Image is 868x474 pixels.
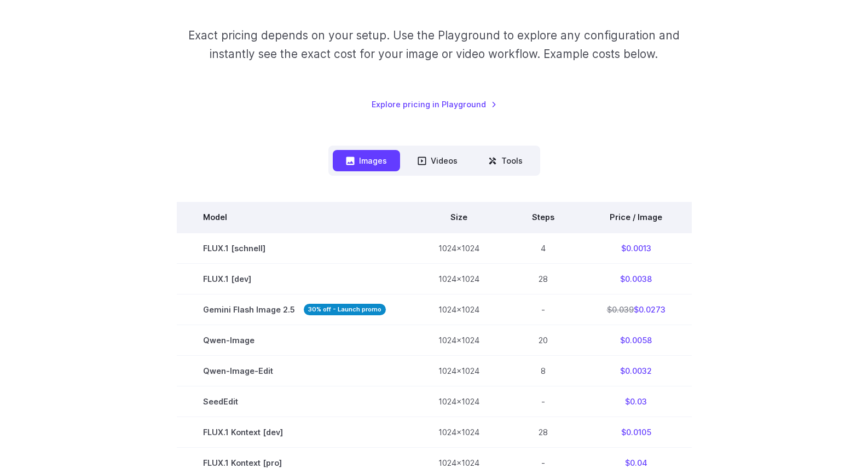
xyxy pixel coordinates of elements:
[581,386,692,417] td: $0.03
[372,98,497,111] a: Explore pricing in Playground
[506,325,581,356] td: 20
[412,202,506,233] th: Size
[412,417,506,448] td: 1024x1024
[581,202,692,233] th: Price / Image
[412,264,506,294] td: 1024x1024
[581,417,692,448] td: $0.0105
[581,233,692,264] td: $0.0013
[203,303,386,316] span: Gemini Flash Image 2.5
[506,294,581,325] td: -
[506,233,581,264] td: 4
[581,325,692,356] td: $0.0058
[333,150,400,171] button: Images
[412,356,506,386] td: 1024x1024
[412,294,506,325] td: 1024x1024
[581,294,692,325] td: $0.0273
[412,233,506,264] td: 1024x1024
[506,356,581,386] td: 8
[506,264,581,294] td: 28
[404,150,471,171] button: Videos
[177,325,412,356] td: Qwen-Image
[607,305,634,314] s: $0.039
[412,386,506,417] td: 1024x1024
[177,264,412,294] td: FLUX.1 [dev]
[167,26,701,63] p: Exact pricing depends on your setup. Use the Playground to explore any configuration and instantl...
[177,386,412,417] td: SeedEdit
[506,386,581,417] td: -
[177,202,412,233] th: Model
[177,356,412,386] td: Qwen-Image-Edit
[177,417,412,448] td: FLUX.1 Kontext [dev]
[475,150,536,171] button: Tools
[304,304,386,315] strong: 30% off - Launch promo
[177,233,412,264] td: FLUX.1 [schnell]
[581,264,692,294] td: $0.0038
[581,356,692,386] td: $0.0032
[412,325,506,356] td: 1024x1024
[506,417,581,448] td: 28
[506,202,581,233] th: Steps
